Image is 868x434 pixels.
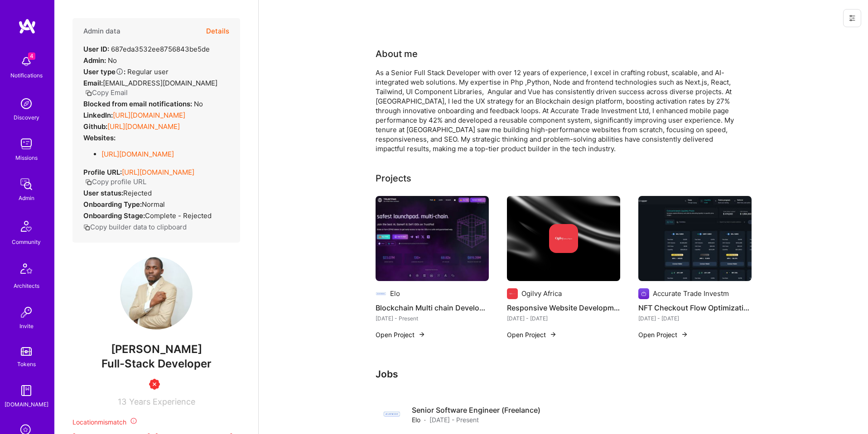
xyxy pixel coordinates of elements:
[376,68,738,153] div: As a Senior Full Stack Developer with over 12 years of experience, I excel in crafting robust, sc...
[14,281,39,291] div: Architects
[507,314,620,323] div: [DATE] - [DATE]
[376,47,418,61] div: About me
[83,67,169,76] div: Regular user
[424,415,426,424] span: ·
[390,289,400,298] div: Elo
[83,200,142,209] strong: Onboarding Type:
[549,224,578,253] img: Company logo
[15,215,37,237] img: Community
[376,330,425,339] button: Open Project
[376,302,489,314] h4: Blockchain Multi chain Development
[14,113,39,122] div: Discovery
[507,302,620,314] h4: Responsive Website Development
[83,100,194,108] strong: Blocked from email notifications:
[653,289,729,298] div: Accurate Trade Investm
[521,289,562,298] div: Ogilvy Africa
[15,153,38,162] div: Missions
[83,224,90,231] i: icon Copy
[19,193,34,203] div: Admin
[83,27,121,35] h4: Admin data
[85,179,92,186] i: icon Copy
[507,288,518,299] img: Company logo
[376,172,411,185] div: Projects
[418,331,425,338] img: arrow-right
[638,288,649,299] img: Company logo
[123,189,152,197] span: Rejected
[101,357,212,370] span: Full-Stack Developer
[21,347,32,356] img: tokens
[83,189,123,197] strong: User status:
[142,200,165,209] span: normal
[376,368,752,380] h3: Jobs
[85,90,92,96] i: icon Copy
[10,71,43,80] div: Notifications
[118,397,126,406] span: 13
[17,52,35,71] img: bell
[638,330,688,339] button: Open Project
[83,111,113,119] strong: LinkedIn:
[116,67,124,76] i: Help
[15,259,37,281] img: Architects
[638,302,752,314] h4: NFT Checkout Flow Optimization
[429,415,479,424] span: [DATE] - Present
[83,99,203,109] div: No
[122,168,194,176] a: [URL][DOMAIN_NAME]
[129,397,195,406] span: Years Experience
[17,382,35,400] img: guide book
[72,343,240,356] span: [PERSON_NAME]
[83,67,125,76] strong: User type :
[412,405,540,415] h4: Senior Software Engineer (Freelance)
[149,379,160,390] img: Unqualified
[507,330,557,339] button: Open Project
[17,175,35,193] img: admin teamwork
[103,79,217,87] span: [EMAIL_ADDRESS][DOMAIN_NAME]
[383,405,401,423] img: Company logo
[376,314,489,323] div: [DATE] - Present
[85,88,128,97] button: Copy Email
[507,196,620,281] img: cover
[85,177,146,186] button: Copy profile URL
[145,211,212,220] span: Complete - Rejected
[12,237,41,247] div: Community
[83,222,187,232] button: Copy builder data to clipboard
[113,111,185,119] a: [URL][DOMAIN_NAME]
[83,168,122,176] strong: Profile URL:
[83,44,210,54] div: 687eda3532ee8756843be5de
[638,314,752,323] div: [DATE] - [DATE]
[550,331,557,338] img: arrow-right
[17,95,35,113] img: discovery
[28,52,35,60] span: 4
[19,321,34,331] div: Invite
[17,303,35,321] img: Invite
[83,56,117,65] div: No
[107,122,180,131] a: [URL][DOMAIN_NAME]
[412,415,420,424] span: Elo
[83,122,107,131] strong: Github:
[376,288,386,299] img: Company logo
[5,400,48,409] div: [DOMAIN_NAME]
[206,18,229,44] button: Details
[83,45,109,53] strong: User ID:
[681,331,688,338] img: arrow-right
[120,257,193,329] img: User Avatar
[638,196,752,281] img: NFT Checkout Flow Optimization
[18,18,36,34] img: logo
[17,135,35,153] img: teamwork
[17,359,36,369] div: Tokens
[83,134,116,142] strong: Websites:
[376,196,489,281] img: Blockchain Multi chain Development
[83,79,103,87] strong: Email:
[72,417,240,427] div: Location mismatch
[83,56,106,65] strong: Admin:
[83,211,145,220] strong: Onboarding Stage:
[101,150,174,158] a: [URL][DOMAIN_NAME]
